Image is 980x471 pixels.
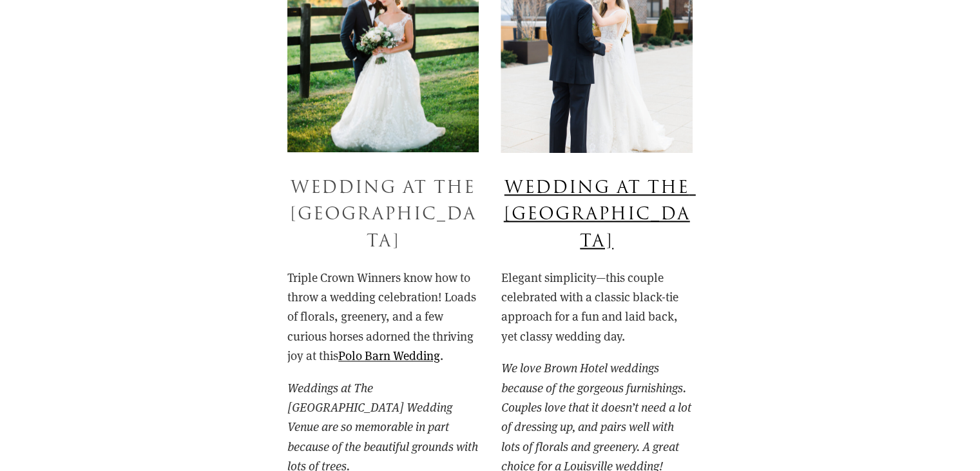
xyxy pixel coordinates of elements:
p: Elegant simplicity—this couple celebrated with a classic black-tie approach for a fun and laid ba... [501,268,692,346]
p: Triple Crown Winners know how to throw a wedding celebration! Loads of florals, greenery, and a f... [287,268,479,366]
a: Polo Barn Wedding [338,347,440,363]
a: Wedding at The [GEOGRAPHIC_DATA] [504,175,696,254]
a: Wedding at the [GEOGRAPHIC_DATA] [290,175,482,254]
